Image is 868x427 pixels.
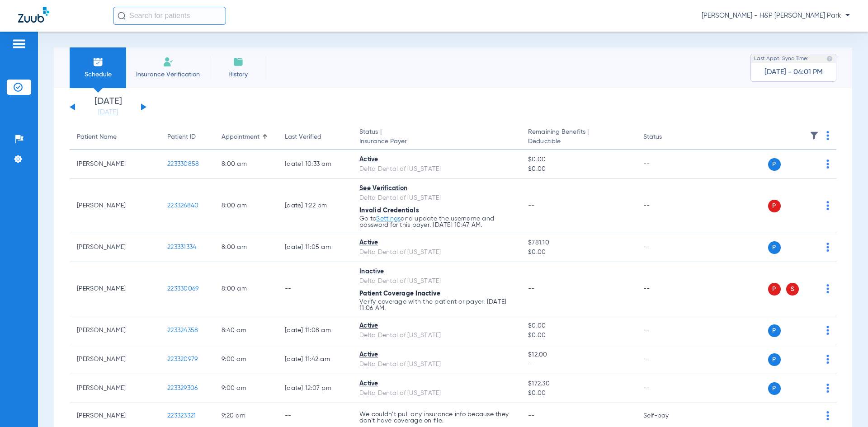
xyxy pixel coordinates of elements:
[70,150,160,179] td: [PERSON_NAME]
[167,356,198,362] span: 223320979
[826,355,829,364] img: group-dot-blue.svg
[826,284,829,293] img: group-dot-blue.svg
[167,161,199,167] span: 223330858
[359,379,514,389] div: Active
[70,345,160,374] td: [PERSON_NAME]
[285,132,345,142] div: Last Verified
[278,316,352,345] td: [DATE] 11:08 AM
[77,132,117,142] div: Patient Name
[167,132,207,142] div: Patient ID
[278,233,352,262] td: [DATE] 11:05 AM
[810,131,819,140] img: filter.svg
[77,132,153,142] div: Patient Name
[214,316,278,345] td: 8:40 AM
[278,150,352,179] td: [DATE] 10:33 AM
[528,238,628,248] span: $781.10
[768,353,781,366] span: P
[167,202,198,209] span: 223326840
[217,70,259,79] span: History
[81,108,135,117] a: [DATE]
[278,179,352,233] td: [DATE] 1:22 PM
[278,374,352,403] td: [DATE] 12:07 PM
[70,374,160,403] td: [PERSON_NAME]
[359,193,514,203] div: Delta Dental of [US_STATE]
[528,155,628,164] span: $0.00
[222,132,270,142] div: Appointment
[359,291,440,297] span: Patient Coverage Inactive
[768,324,781,337] span: P
[528,321,628,331] span: $0.00
[376,216,401,222] a: Settings
[528,389,628,398] span: $0.00
[233,56,244,67] img: History
[636,316,697,345] td: --
[528,360,628,369] span: --
[768,200,781,212] span: P
[636,150,697,179] td: --
[214,374,278,403] td: 9:00 AM
[359,299,514,311] p: Verify coverage with the patient or payer. [DATE] 11:06 AM.
[636,233,697,262] td: --
[359,350,514,360] div: Active
[81,97,135,117] li: [DATE]
[76,70,119,79] span: Schedule
[18,7,49,23] img: Zuub Logo
[768,283,781,296] span: P
[70,262,160,316] td: [PERSON_NAME]
[352,125,521,150] th: Status |
[702,11,850,20] span: [PERSON_NAME] - H&P [PERSON_NAME] Park
[359,137,514,146] span: Insurance Payer
[754,54,808,63] span: Last Appt. Sync Time:
[214,262,278,316] td: 8:00 AM
[214,345,278,374] td: 9:00 AM
[528,286,535,292] span: --
[528,164,628,174] span: $0.00
[826,160,829,169] img: group-dot-blue.svg
[636,125,697,150] th: Status
[359,248,514,257] div: Delta Dental of [US_STATE]
[12,38,26,49] img: hamburger-icon
[528,137,628,146] span: Deductible
[359,360,514,369] div: Delta Dental of [US_STATE]
[167,413,196,419] span: 223323321
[359,411,514,424] p: We couldn’t pull any insurance info because they don’t have coverage on file.
[826,326,829,335] img: group-dot-blue.svg
[768,382,781,395] span: P
[359,164,514,174] div: Delta Dental of [US_STATE]
[278,345,352,374] td: [DATE] 11:42 AM
[826,201,829,210] img: group-dot-blue.svg
[167,244,196,250] span: 223331334
[167,132,196,142] div: Patient ID
[359,267,514,277] div: Inactive
[826,56,833,62] img: last sync help info
[70,179,160,233] td: [PERSON_NAME]
[823,384,868,427] iframe: Chat Widget
[528,331,628,340] span: $0.00
[214,233,278,262] td: 8:00 AM
[359,238,514,248] div: Active
[826,131,829,140] img: group-dot-blue.svg
[521,125,636,150] th: Remaining Benefits |
[214,150,278,179] td: 8:00 AM
[285,132,321,142] div: Last Verified
[167,327,198,333] span: 223324358
[70,316,160,345] td: [PERSON_NAME]
[163,56,174,67] img: Manual Insurance Verification
[359,277,514,286] div: Delta Dental of [US_STATE]
[528,202,535,209] span: --
[359,155,514,164] div: Active
[528,350,628,360] span: $12.00
[359,184,514,193] div: See Verification
[359,321,514,331] div: Active
[113,7,226,25] input: Search for patients
[222,132,259,142] div: Appointment
[768,158,781,171] span: P
[636,345,697,374] td: --
[636,262,697,316] td: --
[133,70,203,79] span: Insurance Verification
[93,56,104,67] img: Schedule
[167,286,198,292] span: 223330069
[359,207,419,214] span: Invalid Credentials
[70,233,160,262] td: [PERSON_NAME]
[359,331,514,340] div: Delta Dental of [US_STATE]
